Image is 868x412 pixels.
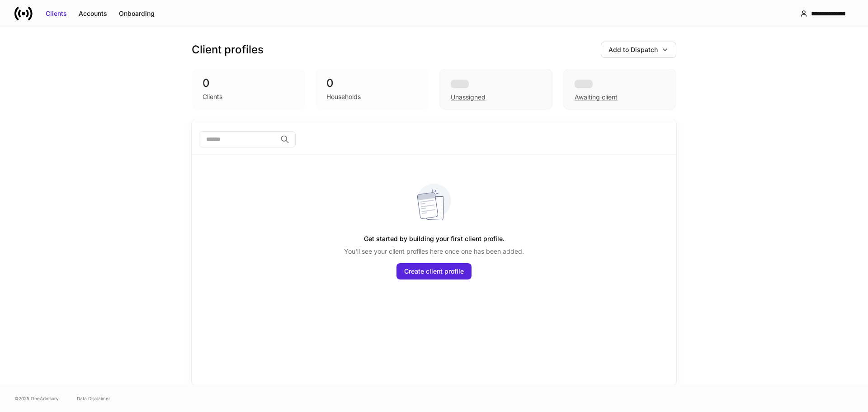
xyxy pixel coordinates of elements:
[364,231,505,247] h5: Get started by building your first client profile.
[14,395,59,402] span: © 2025 OneAdvisory
[601,42,676,58] button: Add to Dispatch
[113,6,160,21] button: Onboarding
[404,267,464,276] div: Create client profile
[575,93,618,102] div: Awaiting client
[40,6,73,21] button: Clients
[326,76,418,90] div: 0
[609,45,658,54] div: Add to Dispatch
[396,263,472,279] button: Create client profile
[203,92,222,101] div: Clients
[192,43,264,57] h3: Client profiles
[439,69,552,109] div: Unassigned
[203,76,294,90] div: 0
[77,395,110,402] a: Data Disclaimer
[79,9,107,18] div: Accounts
[119,9,155,18] div: Onboarding
[344,247,524,256] p: You'll see your client profiles here once one has been added.
[451,93,486,102] div: Unassigned
[326,92,361,101] div: Households
[563,69,676,109] div: Awaiting client
[73,6,113,21] button: Accounts
[46,9,67,18] div: Clients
